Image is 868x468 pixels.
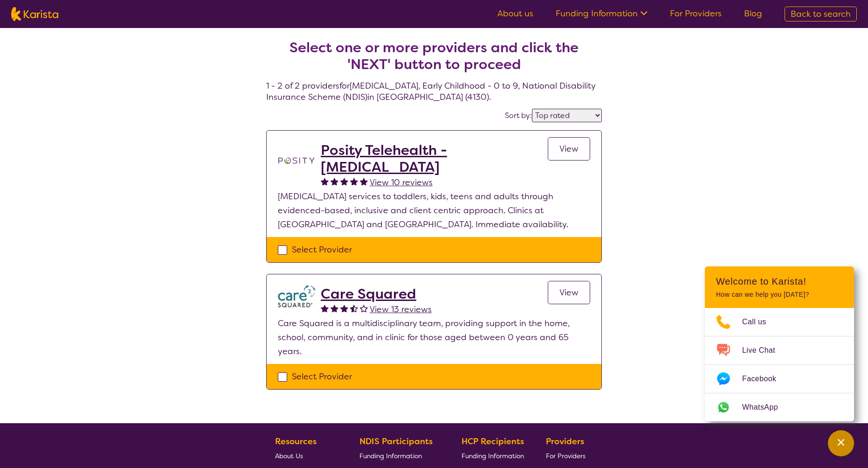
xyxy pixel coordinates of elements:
span: Call us [742,315,778,329]
h2: Welcome to Karista! [716,276,843,287]
span: Back to search [791,8,851,20]
b: Providers [546,436,584,447]
img: fullstar [321,177,329,185]
a: Posity Telehealth - [MEDICAL_DATA] [321,142,548,175]
span: About Us [275,452,303,460]
div: Channel Menu [705,266,854,421]
a: Blog [744,8,762,19]
span: Funding Information [359,452,422,460]
a: View 13 reviews [370,302,432,316]
b: HCP Recipients [462,436,524,447]
a: About us [497,8,533,19]
img: fullstar [331,304,338,312]
b: NDIS Participants [359,436,433,447]
a: View [548,137,590,161]
img: fullstar [340,177,348,185]
span: View 13 reviews [370,304,432,315]
span: View [559,287,579,298]
a: For Providers [546,448,589,463]
img: fullstar [360,177,368,185]
p: Care Squared is a multidisciplinary team, providing support in the home, school, community, and i... [278,316,590,358]
p: [MEDICAL_DATA] services to toddlers, kids, teens and adults through evidenced-based, inclusive an... [278,189,590,231]
span: For Providers [546,452,586,460]
img: fullstar [321,304,329,312]
a: Care Squared [321,286,432,302]
span: View [559,143,579,154]
label: Sort by: [505,111,532,120]
h2: Select one or more providers and click the 'NEXT' button to proceed [277,39,591,73]
span: Live Chat [742,343,786,357]
b: Resources [275,436,317,447]
span: Facebook [742,372,787,386]
img: fullstar [340,304,348,312]
img: watfhvlxxexrmzu5ckj6.png [278,286,315,307]
img: emptystar [360,304,368,312]
a: Web link opens in a new tab. [705,393,854,421]
a: Funding Information [462,448,524,463]
a: Funding Information [556,8,648,19]
h4: 1 - 2 of 2 providers for [MEDICAL_DATA] , Early Childhood - 0 to 9 , National Disability Insuranc... [266,17,602,103]
img: halfstar [350,304,358,312]
img: fullstar [331,177,338,185]
span: Funding Information [462,452,524,460]
img: Karista logo [11,7,58,21]
a: Back to search [785,7,857,21]
img: fullstar [350,177,358,185]
span: WhatsApp [742,400,789,414]
ul: Choose channel [705,308,854,421]
a: View [548,281,590,304]
img: t1bslo80pcylnzwjhndq.png [278,142,315,179]
span: View 10 reviews [370,177,433,188]
a: About Us [275,448,338,463]
a: Funding Information [359,448,440,463]
a: For Providers [670,8,722,19]
a: View 10 reviews [370,175,433,189]
button: Channel Menu [828,430,854,456]
p: How can we help you [DATE]? [716,291,843,299]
